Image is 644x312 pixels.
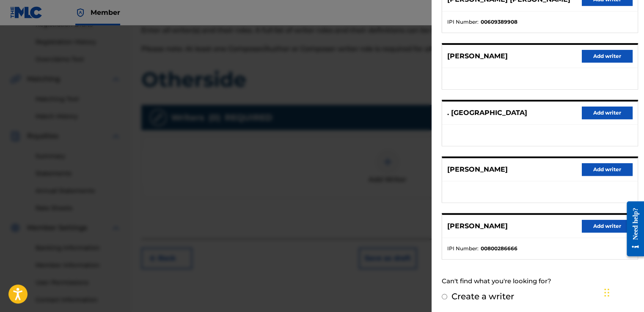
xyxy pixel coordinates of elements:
p: [PERSON_NAME] [447,51,508,61]
p: [PERSON_NAME] [447,164,508,175]
button: Add writer [582,50,633,63]
div: Can't find what you're looking for? [442,272,638,290]
span: IPI Number : [447,18,479,26]
p: [PERSON_NAME] [447,221,508,231]
img: MLC Logo [10,6,43,19]
div: Drag [604,280,609,305]
strong: 00800286666 [481,245,517,252]
iframe: Chat Widget [602,271,644,312]
span: IPI Number : [447,245,479,252]
label: Create a writer [451,291,514,301]
strong: 00609389908 [481,18,517,26]
span: Member [91,8,120,17]
img: Top Rightsholder [75,8,85,18]
button: Add writer [582,107,633,119]
button: Add writer [582,220,633,233]
button: Add writer [582,163,633,176]
p: . [GEOGRAPHIC_DATA] [447,108,527,118]
iframe: Resource Center [620,195,644,263]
